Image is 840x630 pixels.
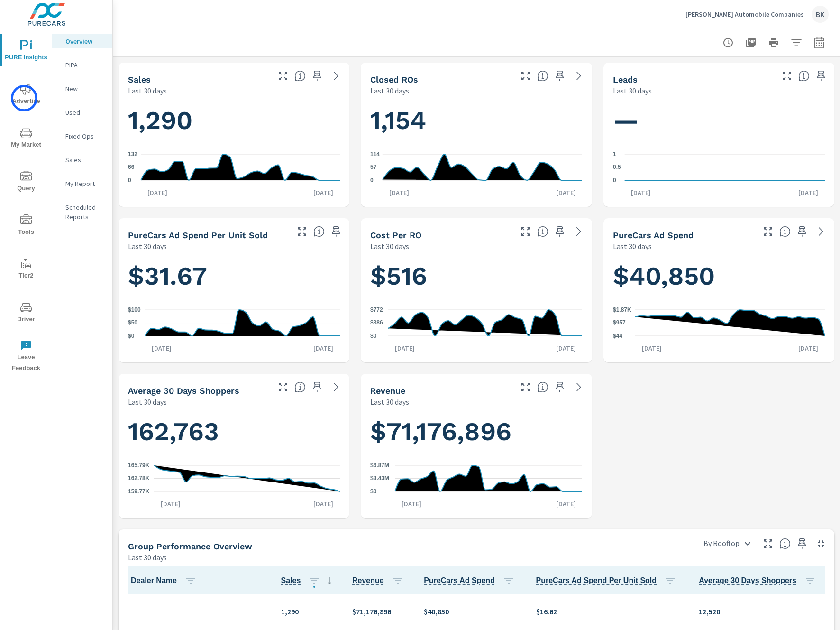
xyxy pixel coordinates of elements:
[518,68,533,83] button: Make Fullscreen
[699,575,796,586] span: A rolling 30 day total of daily Shoppers on the dealership website, averaged over the selected da...
[813,68,829,83] span: Save this to your personalized report
[65,60,105,70] p: PIPA
[536,575,680,586] span: PureCars Ad Spend Per Unit Sold
[128,241,167,252] p: Last 30 days
[128,151,137,157] text: 132
[760,224,776,239] button: Make Fullscreen
[275,68,291,83] button: Make Fullscreen
[65,203,105,222] p: Scheduled Reports
[613,177,616,184] text: 0
[388,343,421,353] p: [DATE]
[329,224,344,239] span: Save this to your personalized report
[329,68,344,83] a: See more details in report
[352,575,384,586] span: Total sales revenue over the selected date range. [Source: This data is sourced from the dealer’s...
[370,241,409,252] p: Last 30 days
[537,226,548,237] span: Average cost incurred by the dealership from each Repair Order closed over the selected date rang...
[370,416,582,448] h1: $71,176,896
[313,226,325,237] span: Average cost of advertising per each vehicle sold at the dealer over the selected date range. The...
[552,68,567,83] span: Save this to your personalized report
[370,260,582,292] h1: $516
[794,536,810,551] span: Save this to your personalized report
[813,224,829,239] a: See more details in report
[128,416,340,448] h1: 162,763
[128,164,135,171] text: 66
[3,40,49,63] span: PURE Insights
[698,535,757,552] div: By Rooftop
[128,260,340,292] h1: $31.67
[370,104,582,137] h1: 1,154
[760,536,776,551] button: Make Fullscreen
[0,28,52,378] div: nav menu
[128,552,167,563] p: Last 30 days
[613,260,825,292] h1: $40,850
[794,224,810,239] span: Save this to your personalized report
[370,462,389,469] text: $6.87M
[571,68,586,83] a: See more details in report
[329,380,344,395] a: See more details in report
[145,343,178,353] p: [DATE]
[310,380,325,395] span: Save this to your personalized report
[65,155,105,165] p: Sales
[370,386,405,396] h5: Revenue
[779,538,791,549] span: Understand group performance broken down by various segments. Use the dropdown in the upper right...
[699,575,820,586] span: Average 30 Days Shoppers
[613,241,652,252] p: Last 30 days
[65,131,105,141] p: Fixed Ops
[552,380,567,395] span: Save this to your personalized report
[370,74,418,84] h5: Closed ROs
[370,177,374,184] text: 0
[52,200,112,224] div: Scheduled Reports
[52,105,112,120] div: Used
[275,380,291,395] button: Make Fullscreen
[128,74,151,84] h5: Sales
[294,224,310,239] button: Make Fullscreen
[128,104,340,137] h1: 1,290
[3,127,49,150] span: My Market
[779,226,791,237] span: Total cost of media for all PureCars channels for the selected dealership group over the selected...
[812,6,829,23] div: BK
[549,188,583,197] p: [DATE]
[810,33,829,52] button: Select Date Range
[798,70,810,82] span: Number of Leads generated from PureCars Tools for the selected dealership group over the selected...
[424,575,495,586] span: Total cost of media for all PureCars channels for the selected dealership group over the selected...
[294,70,306,82] span: Number of vehicles sold by the dealership over the selected date range. [Source: This data is sou...
[128,475,150,482] text: 162.78K
[552,224,567,239] span: Save this to your personalized report
[537,70,548,82] span: Number of Repair Orders Closed by the selected dealership group over the selected time range. [So...
[52,34,112,48] div: Overview
[613,333,622,339] text: $44
[424,575,518,586] span: PureCars Ad Spend
[370,396,409,408] p: Last 30 days
[65,84,105,93] p: New
[128,85,167,96] p: Last 30 days
[370,85,409,96] p: Last 30 days
[128,488,150,495] text: 159.77K
[549,343,583,353] p: [DATE]
[3,340,49,374] span: Leave Feedback
[128,386,239,396] h5: Average 30 Days Shoppers
[813,536,829,551] button: Minimize Widget
[128,333,135,339] text: $0
[131,575,200,586] span: Dealer Name
[613,230,694,240] h5: PureCars Ad Spend
[613,104,825,137] h1: —
[65,179,105,188] p: My Report
[536,575,657,586] span: Average cost of advertising per each vehicle sold at the dealer over the selected date range. The...
[281,606,337,617] p: 1,290
[685,10,804,19] p: [PERSON_NAME] Automobile Companies
[613,74,638,84] h5: Leads
[624,188,657,197] p: [DATE]
[395,499,428,509] p: [DATE]
[571,380,586,395] a: See more details in report
[52,82,112,96] div: New
[370,164,377,171] text: 57
[128,541,252,551] h5: Group Performance Overview
[128,462,150,469] text: 165.79K
[52,58,112,72] div: PIPA
[141,188,174,197] p: [DATE]
[52,176,112,191] div: My Report
[383,188,416,197] p: [DATE]
[613,306,631,313] text: $1.87K
[424,606,520,617] p: $40,850
[787,33,806,52] button: Apply Filters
